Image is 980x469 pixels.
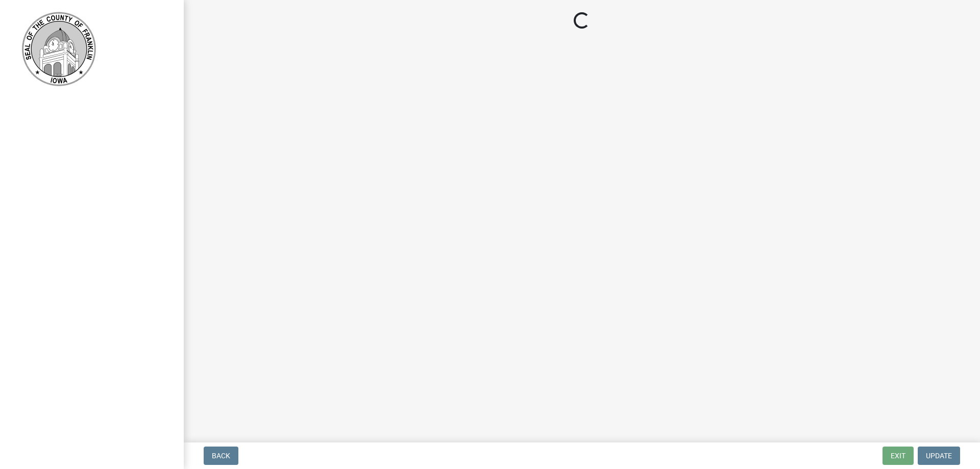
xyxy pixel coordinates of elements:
button: Update [918,447,960,465]
button: Exit [883,447,914,465]
span: Update [926,452,952,460]
button: Back [204,447,238,465]
img: Franklin County, Iowa [20,11,97,87]
span: Back [212,452,230,460]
